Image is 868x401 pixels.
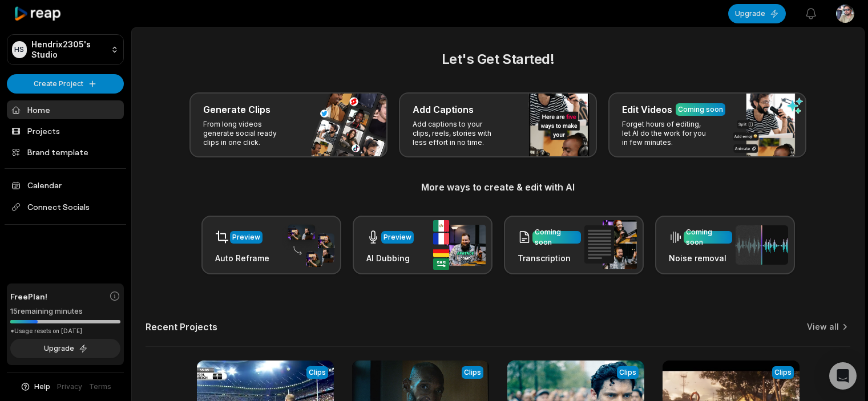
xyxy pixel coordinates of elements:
[518,252,581,264] h3: Transcription
[433,220,486,270] img: ai_dubbing.png
[383,232,411,242] div: Preview
[622,120,710,147] p: Forget hours of editing, let AI do the work for you in few minutes.
[203,103,271,116] h3: Generate Clips
[7,121,124,140] a: Projects
[7,176,124,195] a: Calendar
[146,180,850,194] h3: More ways to create & edit with AI
[31,39,107,60] p: Hendrix2305's Studio
[535,227,579,248] div: Coming soon
[584,220,637,269] img: transcription.png
[7,143,124,161] a: Brand template
[7,100,124,119] a: Home
[736,225,788,265] img: noise_removal.png
[89,382,111,392] a: Terms
[215,252,269,264] h3: Auto Reframe
[146,321,217,333] h2: Recent Projects
[413,103,474,116] h3: Add Captions
[12,41,27,58] div: HS
[203,120,292,147] p: From long videos generate social ready clips in one click.
[829,362,857,390] div: Open Intercom Messenger
[678,104,723,115] div: Coming soon
[807,321,839,333] a: View all
[728,4,786,23] button: Upgrade
[622,103,672,116] h3: Edit Videos
[7,197,124,217] span: Connect Socials
[282,223,334,268] img: auto_reframe.png
[10,290,47,302] span: Free Plan!
[366,252,414,264] h3: AI Dubbing
[34,382,50,392] span: Help
[146,49,850,70] h2: Let's Get Started!
[413,120,501,147] p: Add captions to your clips, reels, stories with less effort in no time.
[232,232,260,242] div: Preview
[7,74,124,94] button: Create Project
[10,327,120,335] div: *Usage resets on [DATE]
[10,339,120,358] button: Upgrade
[57,382,82,392] a: Privacy
[686,227,730,248] div: Coming soon
[10,306,120,317] div: 15 remaining minutes
[20,382,50,392] button: Help
[669,252,732,264] h3: Noise removal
